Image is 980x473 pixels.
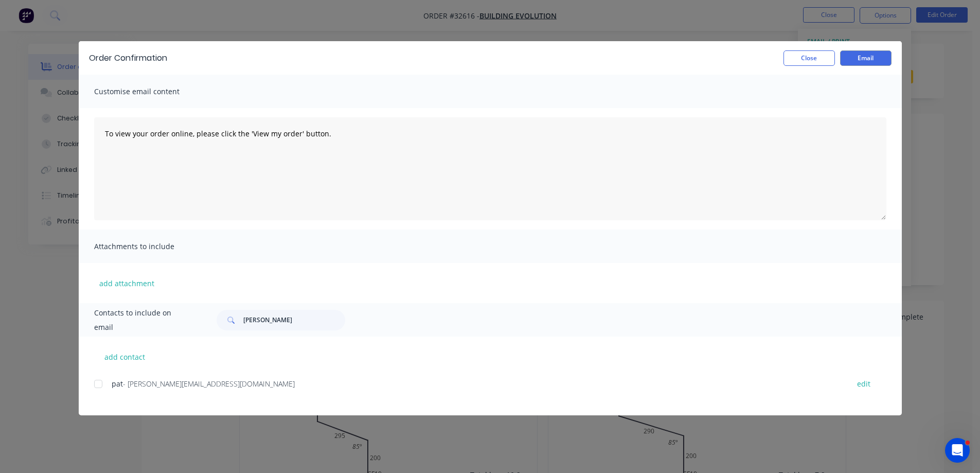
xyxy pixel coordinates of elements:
span: Attachments to include [94,239,207,254]
span: - [PERSON_NAME][EMAIL_ADDRESS][DOMAIN_NAME] [123,379,295,389]
span: pat [112,379,123,389]
button: edit [851,377,877,391]
button: add contact [94,349,156,364]
button: add attachment [94,275,159,291]
div: Order Confirmation [89,52,167,64]
span: Contacts to include on email [94,306,191,335]
input: Search... [243,310,345,330]
button: Close [783,50,835,66]
textarea: To view your order online, please click the 'View my order' button. [94,117,886,220]
span: Customise email content [94,84,207,99]
button: Email [840,50,892,66]
iframe: Intercom live chat [945,438,970,463]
